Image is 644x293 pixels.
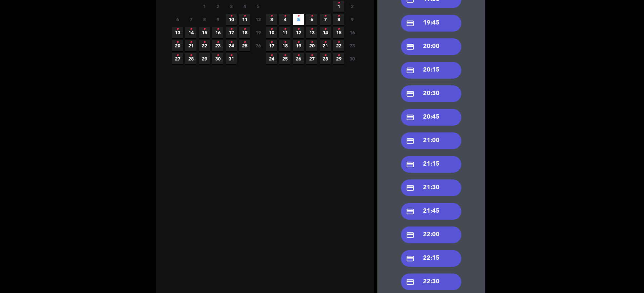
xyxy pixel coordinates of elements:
span: 26 [252,40,264,51]
span: 22 [199,40,210,51]
i: • [190,24,192,35]
i: • [243,11,246,22]
span: 19 [252,27,264,38]
i: • [337,50,340,61]
i: • [203,24,205,35]
div: 19:45 [401,15,461,32]
span: 25 [279,53,290,64]
i: credit_card [406,278,414,286]
i: credit_card [406,113,414,122]
span: 16 [347,27,358,38]
span: 7 [320,14,331,25]
span: 18 [279,40,290,51]
i: • [270,11,273,22]
span: 9 [347,14,358,25]
i: • [297,50,300,61]
i: • [230,37,232,48]
span: 18 [239,27,250,38]
span: 16 [212,27,223,38]
div: 20:30 [401,85,461,102]
span: 22 [333,40,344,51]
div: 21:45 [401,203,461,220]
span: 5 [293,14,304,25]
i: • [190,50,192,61]
i: • [176,37,179,48]
div: 22:15 [401,250,461,267]
span: 1 [333,1,344,12]
div: 22:30 [401,274,461,290]
i: • [337,37,340,48]
span: 31 [226,53,237,64]
span: 19 [293,40,304,51]
span: 23 [212,40,223,51]
div: 21:15 [401,156,461,173]
span: 12 [252,14,264,25]
i: • [297,11,300,22]
div: 21:30 [401,179,461,196]
i: • [243,24,246,35]
span: 17 [226,27,237,38]
i: • [230,11,232,22]
span: 20 [306,40,317,51]
span: 11 [279,27,290,38]
i: • [176,50,179,61]
i: credit_card [406,207,414,216]
i: • [217,24,219,35]
span: 26 [293,53,304,64]
i: • [311,37,313,48]
span: 13 [306,27,317,38]
i: • [217,37,219,48]
i: • [270,50,273,61]
span: 1 [199,1,210,12]
span: 17 [266,40,277,51]
span: 4 [239,1,250,12]
span: 2 [347,1,358,12]
span: 28 [185,53,196,64]
span: 3 [266,14,277,25]
i: • [243,37,246,48]
span: 24 [226,40,237,51]
i: • [284,24,286,35]
span: 23 [347,40,358,51]
span: 27 [306,53,317,64]
span: 12 [293,27,304,38]
span: 29 [199,53,210,64]
i: credit_card [406,43,414,51]
span: 4 [279,14,290,25]
i: credit_card [406,19,414,28]
div: 21:00 [401,132,461,149]
i: • [270,37,273,48]
i: • [176,24,179,35]
span: 20 [172,40,183,51]
span: 7 [185,14,196,25]
i: • [284,11,286,22]
span: 15 [199,27,210,38]
i: • [311,24,313,35]
i: • [230,24,232,35]
span: 13 [172,27,183,38]
i: • [324,11,326,22]
span: 30 [212,53,223,64]
div: 22:00 [401,226,461,243]
i: • [217,50,219,61]
i: • [270,24,273,35]
i: • [324,50,326,61]
i: credit_card [406,160,414,169]
span: 30 [347,53,358,64]
div: 20:15 [401,62,461,79]
span: 14 [320,27,331,38]
span: 10 [226,14,237,25]
i: credit_card [406,90,414,98]
span: 21 [185,40,196,51]
span: 28 [320,53,331,64]
i: • [324,37,326,48]
span: 9 [212,14,223,25]
span: 15 [333,27,344,38]
div: 20:00 [401,38,461,55]
i: • [337,24,340,35]
i: credit_card [406,231,414,239]
i: • [230,50,232,61]
i: • [297,24,300,35]
span: 14 [185,27,196,38]
i: • [203,37,205,48]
